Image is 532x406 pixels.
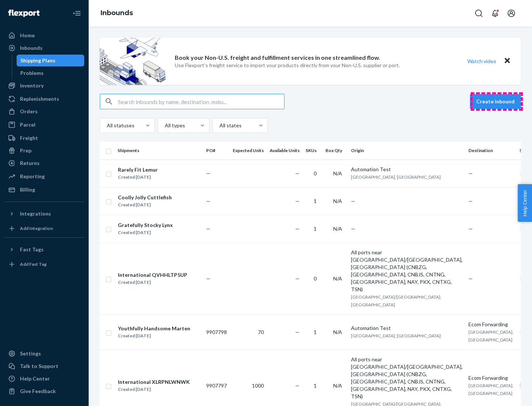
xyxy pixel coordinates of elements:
a: Inventory [4,80,84,92]
div: Shipping Plans [20,57,55,64]
div: Created [DATE] [118,229,173,236]
span: 1 [314,226,317,232]
span: 1000 [252,382,264,389]
span: N/A [333,170,342,176]
span: [GEOGRAPHIC_DATA], [GEOGRAPHIC_DATA] [351,333,441,338]
div: Rarely Fit Lemur [118,166,158,173]
span: [GEOGRAPHIC_DATA], [GEOGRAPHIC_DATA] [468,383,514,396]
span: N/A [333,226,342,232]
button: Watch video [463,56,501,66]
div: Inventory [20,82,44,89]
a: Shipping Plans [17,55,85,66]
a: Orders [4,106,84,117]
div: Prep [20,147,31,154]
p: Book your Non-U.S. freight and fulfillment services in one streamlined flow. [175,54,380,62]
span: — [468,170,473,176]
div: Help Center [20,375,50,382]
span: — [206,275,211,282]
input: All statuses [106,122,107,129]
button: Open Search Box [471,6,486,21]
a: Home [4,30,84,41]
div: Billing [20,186,35,193]
span: — [351,198,355,204]
div: Created [DATE] [118,332,190,340]
p: Use Flexport’s freight service to import your products directly from your Non-U.S. supplier or port. [175,62,400,69]
th: Available Units [267,142,303,159]
a: Parcel [4,119,84,131]
button: Open notifications [488,6,502,21]
a: Reporting [4,171,84,182]
span: 1 [314,382,317,389]
a: Returns [4,157,84,169]
div: Integrations [20,210,51,217]
img: Flexport logo [8,10,40,17]
span: [GEOGRAPHIC_DATA], [GEOGRAPHIC_DATA] [351,174,441,180]
ol: breadcrumbs [95,3,139,24]
div: Automation Test [351,166,463,173]
button: Close [502,56,512,66]
input: All states [219,122,219,129]
div: Orders [20,108,38,115]
a: Inbounds [4,42,84,54]
span: — [468,226,473,232]
button: Create inbound [470,94,521,109]
div: Gratefully Stocky Lynx [118,221,173,229]
span: N/A [333,198,342,204]
div: Give Feedback [20,388,56,395]
div: Add Integration [20,225,53,231]
div: All ports near [GEOGRAPHIC_DATA]/[GEOGRAPHIC_DATA], [GEOGRAPHIC_DATA] (CNBZG, [GEOGRAPHIC_DATA], ... [351,249,463,293]
span: — [295,275,300,282]
button: Give Feedback [4,385,84,397]
div: Parcel [20,121,35,128]
div: Coolly Jolly Cuttlefish [118,194,172,201]
td: 9907798 [203,314,230,350]
th: PO# [203,142,230,159]
div: Created [DATE] [118,173,158,181]
div: Automation Test [351,324,463,332]
div: Youthfully Handsome Marten [118,325,190,332]
div: Created [DATE] [118,279,187,286]
div: Problems [20,69,44,77]
div: Created [DATE] [118,386,190,393]
div: Home [20,32,35,39]
div: Fast Tags [20,246,44,253]
th: Destination [465,142,516,159]
div: Settings [20,350,41,357]
span: 1 [314,198,317,204]
span: — [295,170,300,176]
div: Reporting [20,173,45,180]
a: Help Center [4,373,84,385]
span: 1 [314,329,317,335]
span: — [295,382,300,389]
button: Fast Tags [4,244,84,255]
input: All types [164,122,165,129]
div: Inbounds [20,44,42,52]
span: — [295,329,300,335]
span: N/A [333,329,342,335]
a: Prep [4,145,84,156]
div: Returns [20,159,40,167]
a: Problems [17,67,85,79]
div: All ports near [GEOGRAPHIC_DATA]/[GEOGRAPHIC_DATA], [GEOGRAPHIC_DATA] (CNBZG, [GEOGRAPHIC_DATA], ... [351,356,463,400]
span: — [468,275,473,282]
a: Talk to Support [4,360,84,372]
div: Talk to Support [20,362,58,370]
th: Shipments [115,142,203,159]
a: Add Integration [4,223,84,234]
span: [GEOGRAPHIC_DATA]/[GEOGRAPHIC_DATA], [GEOGRAPHIC_DATA] [351,294,441,307]
div: Ecom Forwarding [468,321,514,328]
a: Inbounds [100,9,133,17]
div: International XLRPNLWNWK [118,378,190,386]
a: Add Fast Tag [4,258,84,270]
a: Billing [4,184,84,196]
button: Close Navigation [69,6,84,21]
span: 0 [314,170,317,176]
button: Open account menu [504,6,519,21]
span: 70 [258,329,264,335]
div: International QVHHLTP5UP [118,271,187,279]
span: — [206,198,211,204]
span: 0 [314,275,317,282]
a: Replenishments [4,93,84,105]
span: — [206,226,211,232]
th: SKUs [303,142,323,159]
